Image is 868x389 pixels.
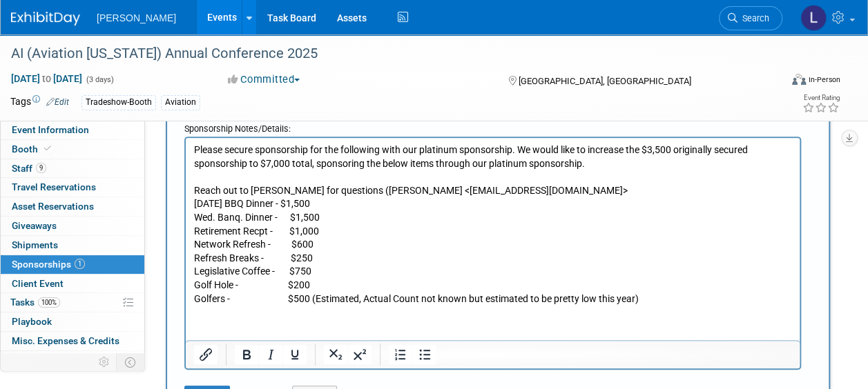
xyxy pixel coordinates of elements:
[1,178,144,197] a: Travel Reservations
[12,124,89,135] span: Event Information
[12,163,46,174] span: Staff
[75,259,85,269] span: 1
[10,297,60,308] span: Tasks
[194,345,218,364] button: Insert/edit link
[12,143,54,154] span: Booth
[800,5,827,31] img: Lindsey Wolanczyk
[1,121,144,139] a: Event Information
[389,345,412,364] button: Numbered list
[719,6,782,30] a: Search
[283,345,307,364] button: Underline
[12,278,64,289] span: Client Event
[12,201,94,212] span: Asset Reservations
[44,145,51,152] i: Booth reservation complete
[1,275,144,293] a: Client Event
[117,353,145,371] td: Toggle Event Tabs
[1,332,144,350] a: Misc. Expenses & Credits
[85,75,114,84] span: (3 days)
[1,255,144,274] a: Sponsorships1
[12,259,85,270] span: Sponsorships
[12,239,58,250] span: Shipments
[324,345,347,364] button: Subscript
[81,95,156,110] div: Tradeshow-Booth
[348,345,372,364] button: Superscript
[1,236,144,255] a: Shipments
[184,117,801,137] div: Sponsorship Notes/Details:
[12,335,119,346] span: Misc. Expenses & Credits
[235,345,258,364] button: Bold
[259,345,282,364] button: Italic
[10,72,83,85] span: [DATE] [DATE]
[1,197,144,216] a: Asset Reservations
[519,76,691,86] span: [GEOGRAPHIC_DATA], [GEOGRAPHIC_DATA]
[93,353,117,371] td: Personalize Event Tab Strip
[36,163,46,173] span: 9
[161,95,200,110] div: Aviation
[1,217,144,235] a: Giveaways
[12,316,52,327] span: Playbook
[186,138,800,340] iframe: Rich Text Area
[223,72,305,87] button: Committed
[1,293,144,312] a: Tasks100%
[802,94,840,101] div: Event Rating
[720,72,840,92] div: Event Format
[6,41,769,66] div: AI (Aviation [US_STATE]) Annual Conference 2025
[1,159,144,178] a: Staff9
[46,97,69,107] a: Edit
[38,297,60,308] span: 100%
[792,74,806,85] img: Format-Inperson.png
[413,345,436,364] button: Bullet list
[1,312,144,331] a: Playbook
[11,12,80,26] img: ExhibitDay
[1,140,144,159] a: Booth
[10,94,69,110] td: Tags
[40,73,53,84] span: to
[12,181,96,192] span: Travel Reservations
[737,13,769,23] span: Search
[808,74,840,85] div: In-Person
[97,12,176,23] span: [PERSON_NAME]
[12,220,57,231] span: Giveaways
